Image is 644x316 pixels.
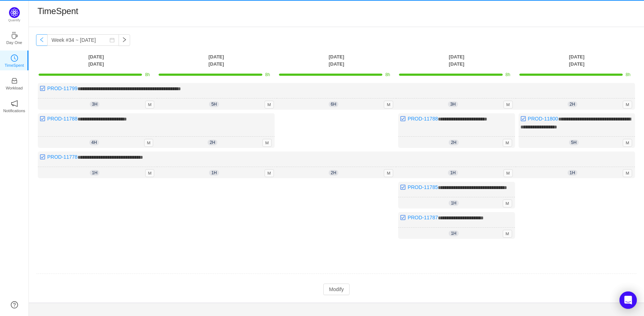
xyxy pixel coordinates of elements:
p: Day One [6,39,22,46]
i: icon: clock-circle [11,54,18,62]
img: 10318 [40,85,45,91]
span: M [265,169,274,177]
p: Quantify [8,18,21,23]
span: 8h [265,72,270,77]
th: [DATE] [DATE] [276,53,396,68]
a: icon: coffeeDay One [11,34,18,41]
span: 5h [209,101,219,107]
a: icon: inboxWorkload [11,79,18,87]
th: [DATE] [DATE] [396,53,516,68]
button: icon: right [119,34,130,46]
a: PROD-11787 [408,215,438,220]
span: 2h [208,140,217,145]
span: 1h [449,231,458,236]
span: M [144,139,154,147]
a: PROD-11788 [47,116,77,122]
p: TimeSpent [5,62,24,69]
span: M [384,101,393,109]
img: 10318 [520,116,526,122]
img: 10318 [400,116,406,122]
div: Open Intercom Messenger [619,291,637,309]
a: PROD-11778 [47,154,77,160]
span: M [384,169,393,177]
span: M [262,139,272,147]
p: Workload [6,85,23,91]
span: 1h [568,170,577,176]
span: 6h [329,101,338,107]
span: 2h [329,170,338,176]
span: 2h [449,140,458,145]
span: 2h [568,101,577,107]
span: M [265,101,274,109]
span: M [623,169,632,177]
a: PROD-11799 [47,85,77,91]
span: 1h [448,170,458,176]
th: [DATE] [DATE] [156,53,276,68]
p: Notifications [3,107,25,114]
a: PROD-11800 [528,116,558,122]
span: M [503,230,512,238]
span: 5h [569,140,579,145]
span: M [623,101,632,109]
span: 1h [90,170,99,176]
img: 10318 [40,154,45,160]
span: 4h [89,140,99,145]
h1: TimeSpent [37,6,78,17]
i: icon: inbox [11,77,18,84]
button: icon: left [36,34,48,46]
img: 10318 [400,215,406,220]
a: icon: notificationNotifications [11,102,18,109]
span: 3h [448,101,458,107]
span: 3h [90,101,99,107]
a: PROD-11785 [408,184,438,190]
i: icon: coffee [11,32,18,39]
a: PROD-11788 [408,116,438,122]
input: Select a week [47,34,119,46]
span: M [145,169,155,177]
img: Quantify [9,7,20,18]
img: 10318 [400,184,406,190]
span: M [145,101,155,109]
span: M [503,169,513,177]
button: Modify [323,284,350,295]
img: 10318 [40,116,45,122]
a: icon: clock-circleTimeSpent [11,57,18,64]
i: icon: calendar [110,38,115,43]
span: M [503,139,512,147]
span: 1h [209,170,219,176]
a: icon: question-circle [11,301,18,308]
span: 8h [506,72,510,77]
span: M [623,139,632,147]
span: 1h [449,200,458,206]
i: icon: notification [11,100,18,107]
span: M [503,101,513,109]
th: [DATE] [DATE] [36,53,156,68]
th: [DATE] [DATE] [517,53,637,68]
span: 8h [626,72,630,77]
span: 8h [145,72,150,77]
span: M [503,199,512,207]
span: 8h [385,72,390,77]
